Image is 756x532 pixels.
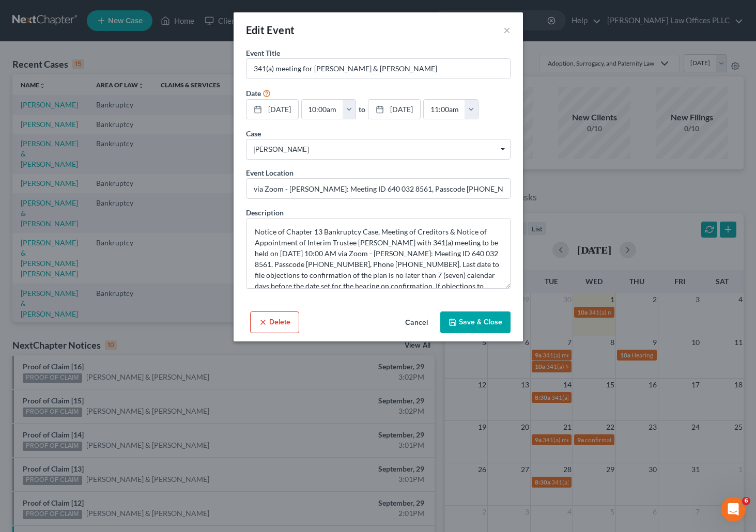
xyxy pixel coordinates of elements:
button: Cancel [397,312,436,333]
span: 6 [742,497,750,505]
label: Description [246,207,284,218]
input: -- : -- [424,100,465,119]
button: Save & Close [440,311,511,333]
input: -- : -- [302,100,343,119]
span: Select box activate [246,139,511,160]
label: Event Location [246,167,294,178]
span: [PERSON_NAME] [254,144,503,155]
span: Event Title [246,49,280,57]
iframe: Intercom live chat [721,497,746,522]
span: Edit Event [246,24,295,36]
input: Enter location... [246,179,510,198]
a: [DATE] [246,100,298,119]
a: [DATE] [368,100,420,119]
label: Date [246,88,261,99]
label: Case [246,128,261,139]
button: × [503,24,511,36]
label: to [359,104,365,115]
input: Enter event name... [246,59,510,79]
button: Delete [250,311,299,333]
